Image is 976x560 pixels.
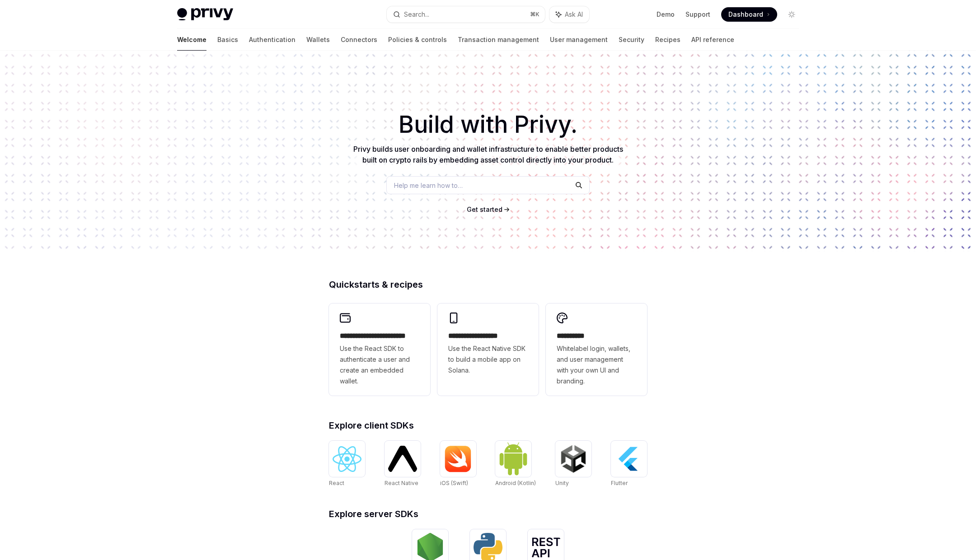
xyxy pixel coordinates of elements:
[353,145,623,164] span: Privy builds user onboarding and wallet infrastructure to enable better products built on crypto ...
[340,343,419,387] span: Use the React SDK to authenticate a user and create an embedded wallet.
[329,421,414,430] span: Explore client SDKs
[329,280,423,289] span: Quickstarts & recipes
[615,444,643,473] img: Flutter
[555,480,569,486] span: Unity
[440,441,476,488] a: iOS (Swift)iOS (Swift)
[177,29,206,51] a: Welcome
[177,8,233,21] img: light logo
[495,480,536,486] span: Android (Kotlin)
[440,480,468,486] span: iOS (Swift)
[728,10,763,19] span: Dashboard
[550,29,608,51] a: User management
[531,537,560,557] img: REST API
[691,29,734,51] a: API reference
[546,303,647,396] a: **** *****Whitelabel login, wallets, and user management with your own UI and branding.
[448,343,528,376] span: Use the React Native SDK to build a mobile app on Solana.
[611,441,647,488] a: FlutterFlutter
[444,445,473,472] img: iOS (Swift)
[458,29,539,51] a: Transaction management
[404,9,429,20] div: Search...
[557,343,636,387] span: Whitelabel login, wallets, and user management with your own UI and branding.
[495,441,536,488] a: Android (Kotlin)Android (Kotlin)
[530,11,540,18] span: ⌘ K
[657,10,675,19] a: Demo
[306,29,330,51] a: Wallets
[611,480,628,486] span: Flutter
[394,181,463,190] span: Help me learn how to…
[388,29,447,51] a: Policies & controls
[549,6,589,23] button: Ask AI
[329,441,365,488] a: ReactReact
[499,442,528,476] img: Android (Kotlin)
[784,7,799,22] button: Toggle dark mode
[329,509,418,518] span: Explore server SDKs
[333,446,361,472] img: React
[249,29,296,51] a: Authentication
[399,117,577,133] span: Build with Privy.
[437,303,539,396] a: **** **** **** ***Use the React Native SDK to build a mobile app on Solana.
[467,205,502,214] a: Get started
[555,441,591,488] a: UnityUnity
[385,441,421,488] a: React NativeReact Native
[721,7,777,22] a: Dashboard
[685,10,710,19] a: Support
[619,29,644,51] a: Security
[467,205,502,213] span: Get started
[329,480,344,486] span: React
[655,29,680,51] a: Recipes
[565,10,583,19] span: Ask AI
[387,6,545,23] button: Search...⌘K
[388,446,417,471] img: React Native
[385,480,418,486] span: React Native
[217,29,238,51] a: Basics
[559,444,588,473] img: Unity
[341,29,377,51] a: Connectors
